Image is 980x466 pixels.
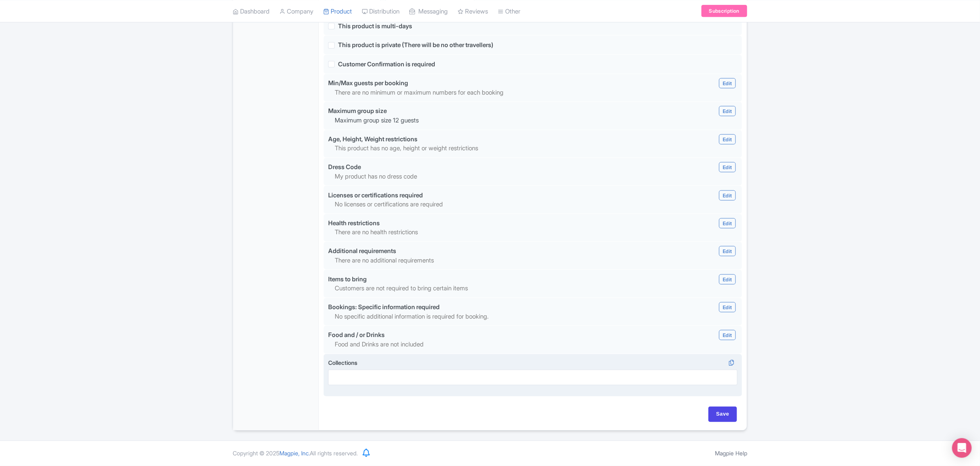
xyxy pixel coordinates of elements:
a: Edit [719,218,735,228]
div: Items to bring [328,275,367,284]
a: Edit [719,162,735,172]
div: Copyright © 2025 All rights reserved. [228,449,363,458]
input: Save [708,407,737,422]
div: Maximum group size [328,106,387,116]
p: There are no minimum or maximum numbers for each booking [335,88,662,97]
span: This product is multi-days [338,22,412,30]
span: This product is private (There will be no other travellers) [338,41,493,49]
p: This product has no age, height or weight restrictions [335,144,662,153]
div: Dress Code [328,163,361,172]
div: Bookings: Specific information required [328,303,440,312]
a: Subscription [701,5,747,17]
a: Edit [719,106,735,116]
a: Edit [719,246,735,256]
p: Customers are not required to bring certain items [335,284,662,293]
a: Edit [719,190,735,201]
a: Edit [719,78,735,88]
span: Collections [328,360,357,366]
p: Maximum group size 12 guests [335,116,662,125]
div: Health restrictions [328,219,380,228]
a: Edit [719,134,735,145]
div: Licenses or certifications required [328,191,423,200]
p: My product has no dress code [335,172,662,181]
p: No specific additional information is required for booking. [335,312,662,321]
div: Additional requirements [328,247,396,256]
a: Magpie Help [715,450,747,457]
p: There are no health restrictions [335,228,662,237]
a: Edit [719,330,735,340]
span: Magpie, Inc. [279,450,310,457]
a: Edit [719,302,735,312]
p: No licenses or certifications are required [335,200,662,209]
p: There are no additional requirements [335,256,662,265]
div: Age, Height, Weight restrictions [328,135,417,144]
div: Open Intercom Messenger [952,438,972,458]
div: Food and / or Drinks [328,330,385,340]
p: Food and Drinks are not included [335,340,662,349]
div: Min/Max guests per booking [328,79,408,88]
a: Edit [719,274,735,285]
span: Customer Confirmation is required [338,60,435,68]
